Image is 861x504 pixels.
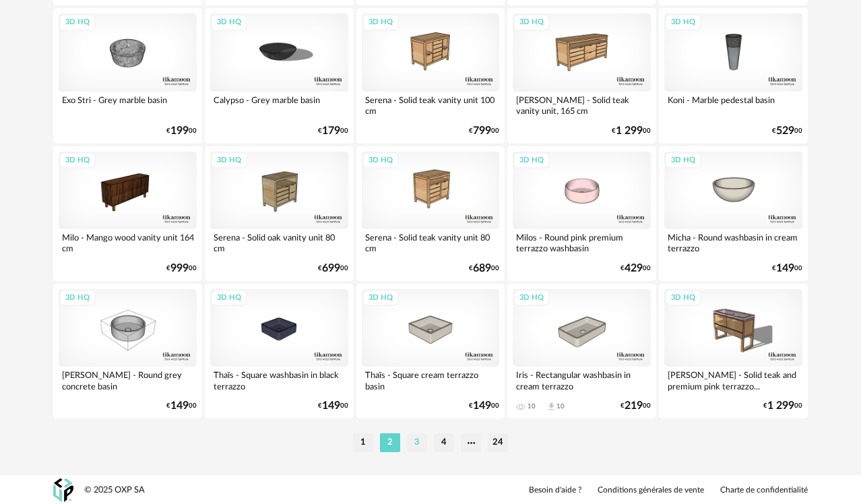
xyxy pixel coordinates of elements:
[170,127,189,135] span: 199
[507,8,656,143] a: 3D HQ [PERSON_NAME] - Solid teak vanity unit, 165 cm €1 29900
[659,284,808,418] a: 3D HQ [PERSON_NAME] - Solid teak and premium pink terrazzo... €1 29900
[356,284,505,418] a: 3D HQ Thaïs - Square cream terrazzo basin €14900
[528,402,536,410] div: 10
[356,8,505,143] a: 3D HQ Serena - Solid teak vanity unit 100 cm €79900
[469,264,499,273] div: € 00
[356,146,505,281] a: 3D HQ Serena - Solid teak vanity unit 80 cm €68900
[53,8,202,143] a: 3D HQ Exo Stri - Grey marble basin €19900
[211,290,247,307] div: 3D HQ
[616,127,643,135] span: 1 299
[664,229,802,256] div: Micha - Round washbasin in cream terrazzo
[59,290,96,307] div: 3D HQ
[767,402,794,410] span: 1 299
[205,8,354,143] a: 3D HQ Calypso - Grey marble basin €17900
[407,433,427,452] li: 3
[659,146,808,281] a: 3D HQ Micha - Round washbasin in cream terrazzo €14900
[513,229,651,256] div: Milos - Round pink premium terrazzo washbasin
[322,402,340,410] span: 149
[210,92,348,119] div: Calypso - Grey marble basin
[380,433,400,452] li: 2
[211,152,247,169] div: 3D HQ
[659,8,808,143] a: 3D HQ Koni - Marble pedestal basin €52900
[513,290,550,307] div: 3D HQ
[513,92,651,119] div: [PERSON_NAME] - Solid teak vanity unit, 165 cm
[556,402,565,410] div: 10
[665,14,701,31] div: 3D HQ
[507,284,656,418] a: 3D HQ Iris - Rectangular washbasin in cream terrazzo 10 Download icon 10 €21900
[362,367,500,393] div: Thaïs - Square cream terrazzo basin
[205,146,354,281] a: 3D HQ Serena - Solid oak vanity unit 80 cm €69900
[665,290,701,307] div: 3D HQ
[318,402,348,410] div: € 00
[513,14,550,31] div: 3D HQ
[59,229,197,256] div: Milo - Mango wood vanity unit 164 cm
[362,152,399,169] div: 3D HQ
[353,433,373,452] li: 1
[362,229,500,256] div: Serena - Solid teak vanity unit 80 cm
[546,402,556,412] span: Download icon
[473,402,491,410] span: 149
[776,264,794,273] span: 149
[53,146,202,281] a: 3D HQ Milo - Mango wood vanity unit 164 cm €99900
[53,478,73,502] img: OXP
[362,92,500,119] div: Serena - Solid teak vanity unit 100 cm
[59,367,197,393] div: [PERSON_NAME] - Round grey concrete basin
[513,367,651,393] div: Iris - Rectangular washbasin in cream terrazzo
[664,367,802,393] div: [PERSON_NAME] - Solid teak and premium pink terrazzo...
[210,367,348,393] div: Thaïs - Square washbasin in black terrazzo
[166,264,197,273] div: € 00
[513,152,550,169] div: 3D HQ
[664,92,802,119] div: Koni - Marble pedestal basin
[434,433,454,452] li: 4
[53,284,202,418] a: 3D HQ [PERSON_NAME] - Round grey concrete basin €14900
[469,127,499,135] div: € 00
[665,152,701,169] div: 3D HQ
[625,264,643,273] span: 429
[488,433,508,452] li: 24
[318,127,348,135] div: € 00
[776,127,794,135] span: 529
[59,92,197,119] div: Exo Stri - Grey marble basin
[59,14,96,31] div: 3D HQ
[469,402,499,410] div: € 00
[205,284,354,418] a: 3D HQ Thaïs - Square washbasin in black terrazzo €14900
[211,14,247,31] div: 3D HQ
[473,264,491,273] span: 689
[763,402,802,410] div: € 00
[772,127,802,135] div: € 00
[166,402,197,410] div: € 00
[772,264,802,273] div: € 00
[362,14,399,31] div: 3D HQ
[473,127,491,135] span: 799
[170,264,189,273] span: 999
[625,402,643,410] span: 219
[322,264,340,273] span: 699
[598,485,704,496] a: Conditions générales de vente
[170,402,189,410] span: 149
[507,146,656,281] a: 3D HQ Milos - Round pink premium terrazzo washbasin €42900
[620,264,651,273] div: € 00
[720,485,808,496] a: Charte de confidentialité
[620,402,651,410] div: € 00
[166,127,197,135] div: € 00
[84,484,145,496] div: © 2025 OXP SA
[322,127,340,135] span: 179
[210,229,348,256] div: Serena - Solid oak vanity unit 80 cm
[612,127,651,135] div: € 00
[529,485,581,496] a: Besoin d'aide ?
[362,290,399,307] div: 3D HQ
[59,152,96,169] div: 3D HQ
[318,264,348,273] div: € 00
